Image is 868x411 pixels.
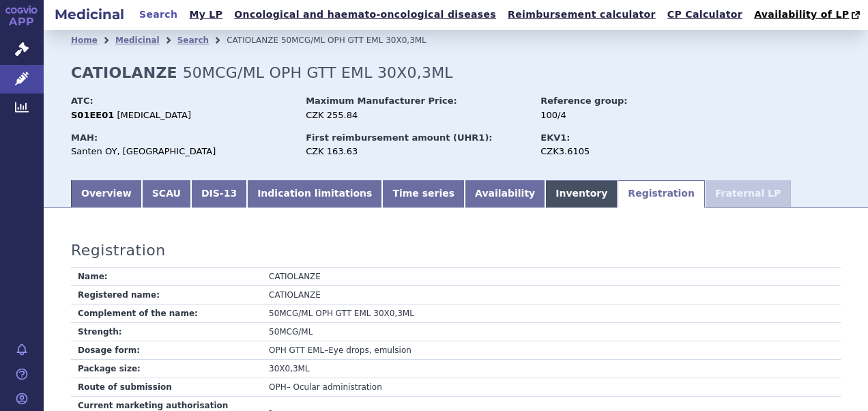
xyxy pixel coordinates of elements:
a: Registration [618,180,705,208]
span: Eye drops, emulsion [328,345,411,355]
div: CZK 255.84 [306,109,527,122]
strong: MAH: [71,132,98,143]
a: Home [71,36,98,45]
span: 50MCG/ML OPH GTT EML 30X0,3ML [281,36,426,45]
td: 30X0,3ML [262,359,841,378]
a: Reimbursement calculator [504,5,660,24]
strong: ATC: [71,96,93,106]
a: Oncological and haemato-oncological diseases [230,5,500,24]
strong: EKV1: [540,132,570,143]
font: APP [9,15,34,28]
div: Santen OY, [GEOGRAPHIC_DATA] [71,145,293,158]
a: Search [135,5,182,24]
td: Package size: [71,359,262,378]
a: Availability [465,180,545,208]
td: Registered name: [71,285,262,304]
a: Inventory [545,180,618,208]
td: Dosage form: [71,341,262,359]
span: OPH [269,382,287,392]
td: CATIOLANZE [262,285,841,304]
font: – [269,345,411,355]
a: Availability of LP [750,5,867,25]
td: Route of submission [71,378,262,396]
a: My LP [185,5,227,24]
font: – Ocular administration [269,382,382,392]
div: 100/4 [540,109,694,122]
span: OPH GTT EML [269,345,324,355]
h2: Medicinal [44,5,135,24]
strong: Maximum Manufacturer Price: [306,96,457,106]
strong: Reference group: [540,96,627,106]
td: 50MCG/ML OPH GTT EML 30X0,3ML [262,304,841,322]
a: Search [177,36,209,45]
div: CZK3.6105 [540,145,694,158]
span: CATIOLANZE [227,36,278,45]
a: Time series [382,180,465,208]
td: Complement of the name: [71,304,262,322]
a: DIS-13 [191,180,247,208]
a: CP Calculator [663,5,747,24]
td: Strength: [71,322,262,341]
a: Overview [71,180,142,208]
span: 50MCG/ML OPH GTT EML 30X0,3ML [183,64,453,81]
a: Indication limitations [247,180,382,208]
a: Medicinal [115,36,160,45]
strong: S01EE01 [71,110,114,120]
div: CZK 163.63 [306,145,527,158]
strong: CATIOLANZE [71,64,177,81]
td: 50MCG/ML [262,322,841,341]
h3: Registration [71,242,166,259]
td: CATIOLANZE [262,268,841,286]
strong: First reimbursement amount (UHR1): [306,132,492,143]
span: Availability of LP [754,9,849,20]
td: Name: [71,268,262,286]
span: [MEDICAL_DATA] [117,110,191,120]
a: SCAU [142,180,191,208]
